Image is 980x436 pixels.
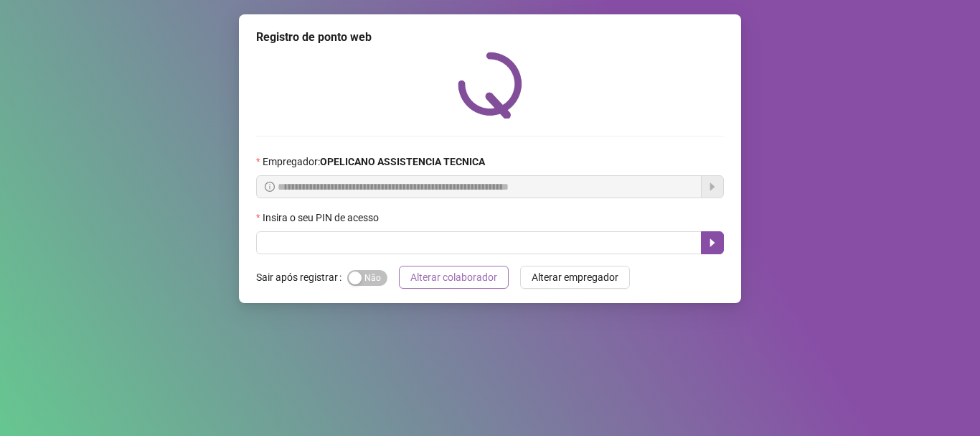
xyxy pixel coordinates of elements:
[520,266,630,289] button: Alterar empregador
[707,237,718,249] span: caret-right
[256,210,388,226] label: Insira o seu PIN de acesso
[320,156,485,167] strong: OPELICANO ASSISTENCIA TECNICA
[399,266,509,289] button: Alterar colaborador
[256,266,347,289] label: Sair após registrar
[265,182,275,192] span: info-circle
[458,52,522,119] img: QRPoint
[532,269,618,285] span: Alterar empregador
[256,29,724,46] div: Registro de ponto web
[410,269,497,285] span: Alterar colaborador
[263,154,485,170] span: Empregador :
